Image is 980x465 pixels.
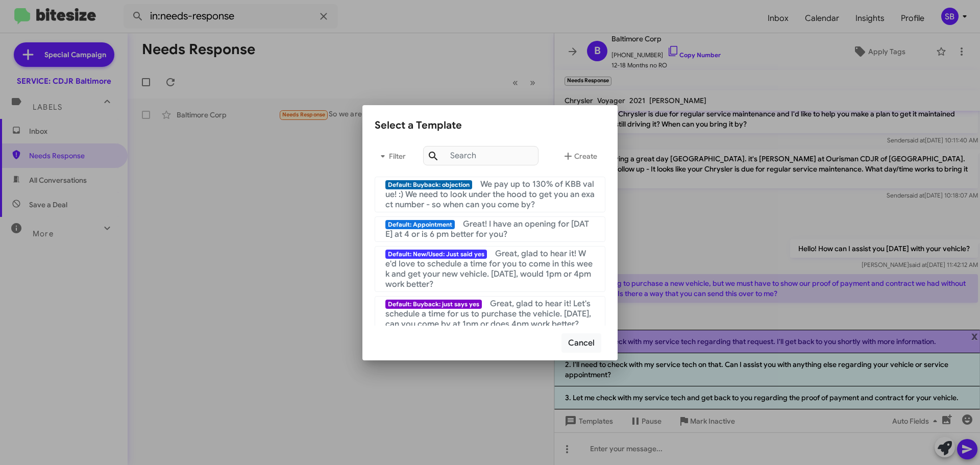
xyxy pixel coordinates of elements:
[385,220,455,229] span: Default: Appointment
[385,180,472,189] span: Default: Buyback: objection
[375,144,407,168] button: Filter
[423,146,538,165] input: Search
[385,219,589,239] span: Great! I have an opening for [DATE] at 4 or is 6 pm better for you?
[385,179,595,210] span: We pay up to 130% of KBB value! :) We need to look under the hood to get you an exact number - so...
[385,299,591,329] span: Great, glad to hear it! Let's schedule a time for us to purchase the vehicle. [DATE], can you com...
[385,300,482,309] span: Default: Buyback: just says yes
[375,147,407,165] span: Filter
[375,117,605,134] div: Select a Template
[385,250,487,259] span: Default: New/Used: Just said yes
[554,144,605,168] button: Create
[561,333,601,353] button: Cancel
[562,147,597,165] span: Create
[385,249,593,289] span: Great, glad to hear it! We'd love to schedule a time for you to come in this week and get your ne...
